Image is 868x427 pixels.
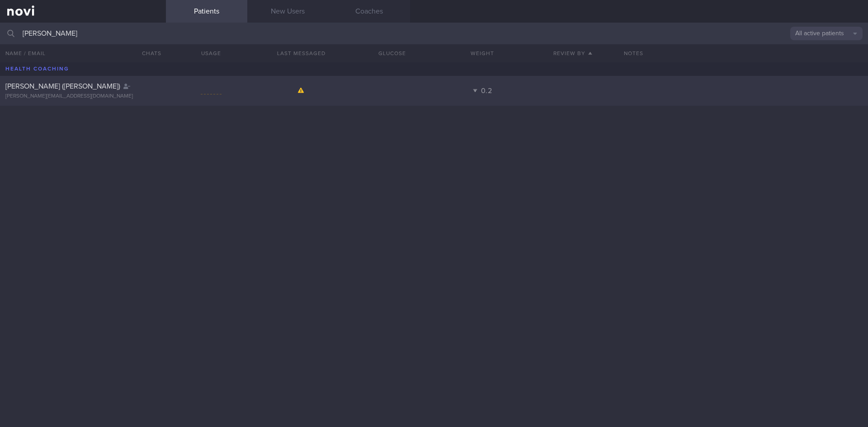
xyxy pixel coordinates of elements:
button: Chats [130,44,166,62]
button: Last Messaged [256,44,347,62]
button: Weight [437,44,528,62]
div: [PERSON_NAME][EMAIL_ADDRESS][DOMAIN_NAME] [5,93,160,100]
button: Review By [528,44,618,62]
button: Glucose [347,44,437,62]
div: Notes [618,44,868,62]
button: All active patients [790,27,863,40]
div: Usage [166,44,256,62]
span: [PERSON_NAME] ([PERSON_NAME]) [5,83,120,90]
span: 0.2 [481,87,492,94]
